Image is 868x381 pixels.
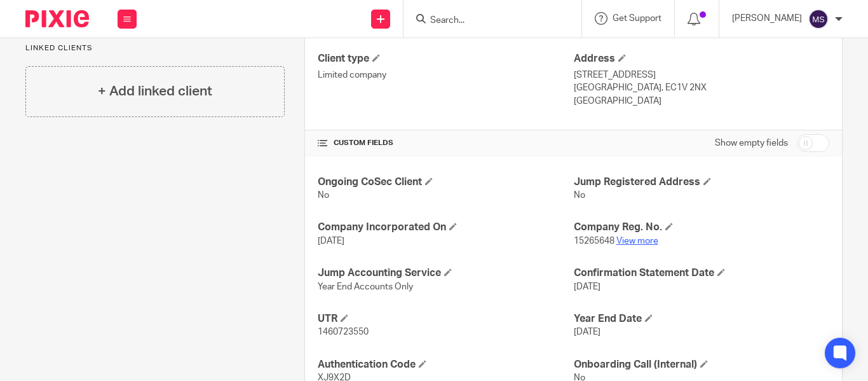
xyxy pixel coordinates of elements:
h4: Confirmation Statement Date [574,267,829,280]
span: [DATE] [318,237,344,246]
span: 15265648 [574,237,614,246]
img: svg%3E [808,9,829,29]
h4: Jump Accounting Service [318,267,573,280]
img: Pixie [25,10,89,27]
span: 1460723550 [318,328,369,336]
h4: CUSTOM FIELDS [318,138,573,148]
span: [DATE] [574,282,600,291]
h4: Onboarding Call (Internal) [574,358,829,371]
p: [PERSON_NAME] [732,12,802,25]
span: No [318,191,329,200]
span: Get Support [613,14,661,23]
h4: UTR [318,312,573,326]
p: Limited company [318,69,573,81]
span: No [574,191,585,200]
h4: Address [574,52,829,66]
span: Year End Accounts Only [318,282,413,291]
span: [DATE] [574,328,600,336]
h4: Jump Registered Address [574,176,829,189]
h4: Company Incorporated On [318,221,573,234]
h4: Ongoing CoSec Client [318,176,573,189]
h4: Client type [318,52,573,66]
h4: Authentication Code [318,358,573,371]
input: Search [429,15,543,27]
label: Show empty fields [715,137,788,149]
p: [STREET_ADDRESS] [574,69,829,81]
p: [GEOGRAPHIC_DATA], EC1V 2NX [574,81,829,94]
a: View more [616,237,658,246]
h4: + Add linked client [98,81,212,101]
p: Linked clients [25,43,285,53]
h4: Company Reg. No. [574,221,829,234]
h4: Year End Date [574,312,829,326]
p: [GEOGRAPHIC_DATA] [574,95,829,107]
